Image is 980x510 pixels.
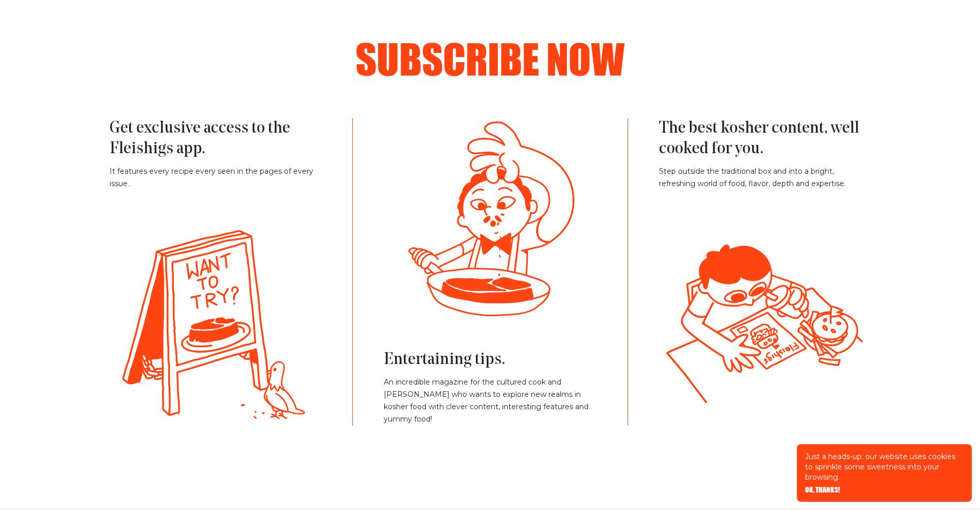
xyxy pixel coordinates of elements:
p: Step outside the traditional box and into a bright, refreshing world of food, flavor, depth and e... [659,166,871,190]
h3: Entertaining tips. [384,350,596,370]
p: Just a heads-up: our website uses cookies to sprinkle some sweetness into your browsing. [805,451,964,482]
button: OK, THANKS! [805,486,840,494]
h2: Subscribe now [140,38,840,79]
h3: Get exclusive access to the Fleishigs app. [110,118,322,159]
h3: The best kosher content, well cooked for you. [659,118,871,159]
p: An incredible magazine for the cultured cook and [PERSON_NAME] who wants to explore new realms in... [384,376,596,426]
p: It features every recipe every seen in the pages of every issue. [110,166,322,190]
